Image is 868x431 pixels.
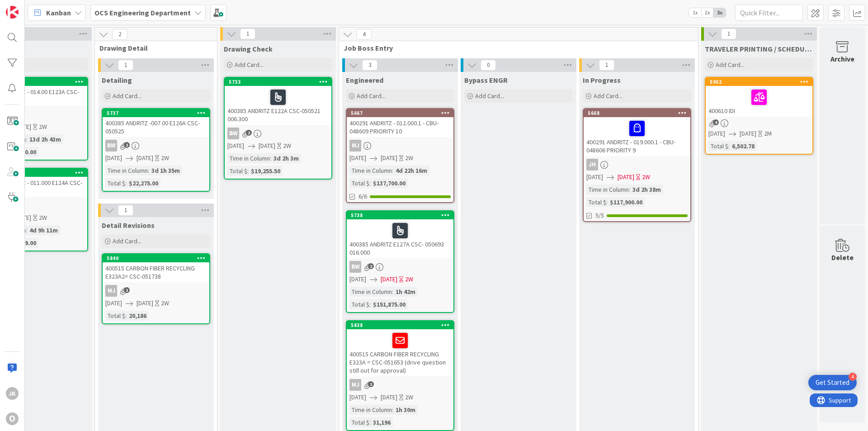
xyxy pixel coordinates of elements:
span: : [728,141,730,151]
div: 5733 [229,79,331,85]
span: : [392,287,393,297]
div: 4d 22h 16m [393,166,429,175]
a: 5902400610 IDI[DATE][DATE]2MTotal $:6,502.78 [705,77,813,155]
div: 2M [764,129,772,138]
div: 31,196 [371,417,393,427]
a: 5838400515 CARBON FIBER RECYCLING E323A = CSC-051653 (drive question still out for approval)MJ[DA... [346,320,454,431]
span: [DATE] [586,172,603,182]
div: 5902 [706,78,812,86]
span: 2 [112,29,127,40]
span: [DATE] [349,393,366,402]
div: $137,700.00 [371,178,408,188]
div: Time in Column [349,287,392,297]
span: Add Card... [235,61,264,69]
a: 5668400291 ANDRITZ - 019.000.1 - CBU-048606 PRIORITY 9JH[DATE][DATE]2WTime in Column:3d 2h 38mTot... [583,108,691,222]
div: 5838 [347,321,453,329]
div: BW [347,261,453,273]
div: 5737400385 ANDRITZ -007.00 E126A CSC-050525 [103,109,209,137]
span: Add Card... [113,92,142,100]
div: 6,502.78 [730,141,757,151]
div: O [6,412,19,425]
div: MJ [349,140,361,152]
span: Detailing [102,76,132,85]
div: 5737 [103,109,209,117]
div: 5667 [351,110,453,116]
div: MJ [347,379,453,391]
span: : [369,417,371,427]
span: Add Card... [716,61,745,69]
div: 400385 ANDRITZ E127A CSC- 050693 016.000 [347,219,453,258]
div: 4 [849,373,857,381]
span: : [26,225,27,235]
div: Time in Column [349,166,392,175]
span: 2x [701,8,713,17]
span: [DATE] [618,172,634,182]
div: 5738400385 ANDRITZ E127A CSC- 050693 016.000 [347,211,453,258]
div: Total $ [349,417,369,427]
span: Job Boss Entry [344,43,687,52]
div: Open Get Started checklist, remaining modules: 4 [808,375,857,390]
span: [DATE] [137,153,153,163]
span: Support [19,1,41,12]
span: 1 [599,60,614,71]
div: 400385 ANDRITZ -007.00 E126A CSC-050525 [103,117,209,137]
div: 5840 [107,255,209,261]
div: 2W [405,275,413,284]
div: 5733400385 ANDRITZ E122A CSC-050521 006.300 [225,78,331,125]
span: 2 [368,263,374,269]
span: [DATE] [137,298,153,308]
div: 13d 2h 43m [27,134,63,144]
div: 2W [39,122,47,132]
span: 2 [124,287,130,293]
div: Total $ [105,311,125,321]
div: 5838400515 CARBON FIBER RECYCLING E323A = CSC-051653 (drive question still out for approval) [347,321,453,376]
div: Time in Column [227,153,270,163]
span: 1 [721,28,736,39]
div: Delete [831,252,854,263]
span: 1 [118,60,133,71]
div: MJ [349,379,361,391]
span: [DATE] [105,153,122,163]
span: 3 [362,60,377,71]
span: : [125,178,127,188]
span: : [629,185,630,194]
div: MJ [105,285,117,297]
div: 5902 [710,79,812,85]
div: 5667400291 ANDRITZ - 012.000.1 - CBU-048609 PRIORITY 10 [347,109,453,137]
span: Drawing Detail [99,43,206,52]
div: 5738 [347,211,453,219]
div: 400515 CARBON FIBER RECYCLING E323A2= CSC-051738 [103,262,209,282]
span: : [606,197,608,207]
div: BW [103,140,209,152]
span: 1 [118,205,133,216]
div: $117,900.00 [608,197,645,207]
div: 2W [283,141,291,151]
div: 5667 [347,109,453,117]
div: 1h 42m [393,287,418,297]
div: Time in Column [586,185,629,194]
div: 2W [405,393,413,402]
div: Time in Column [349,405,392,415]
div: Total $ [349,299,369,309]
div: 5840 [103,254,209,262]
span: [DATE] [105,298,122,308]
div: Total $ [105,178,125,188]
div: 400385 ANDRITZ E122A CSC-050521 006.300 [225,86,331,125]
span: : [392,405,393,415]
span: [DATE] [227,141,244,151]
div: MJ [347,140,453,152]
span: TRAVELER PRINTING / SCHEDULING [705,44,813,53]
div: 20,186 [127,311,149,321]
span: [DATE] [381,275,397,284]
div: 3d 2h 3m [271,153,301,163]
span: Detail Revisions [102,221,155,230]
div: 2W [161,153,169,163]
div: $151,875.00 [371,299,408,309]
span: Add Card... [594,92,623,100]
span: 5/5 [595,211,604,220]
div: 400610 IDI [706,86,812,117]
span: [DATE] [349,275,366,284]
span: [DATE] [740,129,756,138]
span: [DATE] [259,141,275,151]
div: Time in Column [105,166,148,175]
